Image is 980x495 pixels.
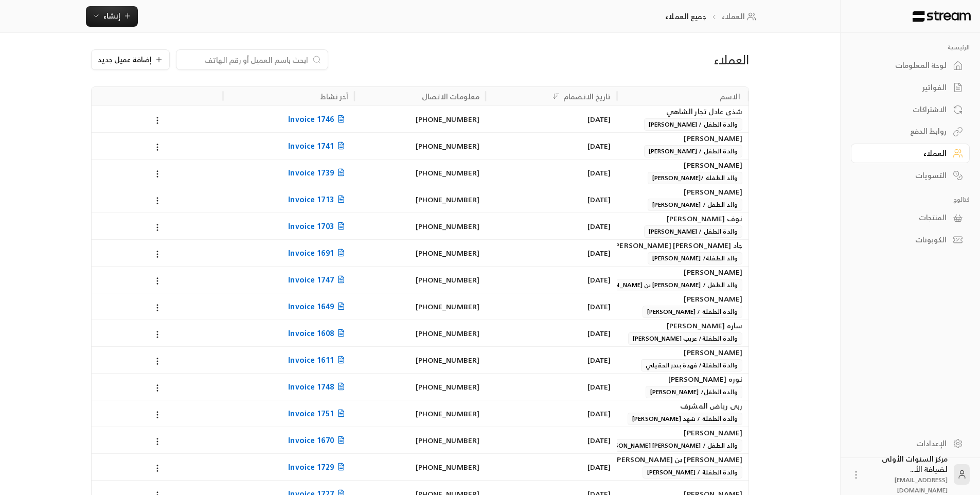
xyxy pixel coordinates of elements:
div: [PHONE_NUMBER] [361,320,479,346]
div: [PHONE_NUMBER] [361,213,479,239]
div: [DATE] [492,186,611,213]
div: الإعدادات [864,438,947,449]
span: والدة الطفل / [PERSON_NAME] [644,225,742,238]
div: مركز السنوات الأولى لضيافة الأ... [867,454,948,495]
button: إضافة عميل جديد [91,49,170,70]
span: والدة الطفل / [PERSON_NAME] [644,118,742,131]
span: Invoice 1611 [288,353,348,366]
span: والدة الطفلة / شهد [PERSON_NAME] [628,413,742,425]
span: Invoice 1741 [288,139,348,152]
span: والد الطفلة /[PERSON_NAME] [648,172,742,184]
span: Invoice 1751 [288,407,348,420]
span: إضافة عميل جديد [98,56,152,63]
div: [PHONE_NUMBER] [361,293,479,320]
div: [PHONE_NUMBER] [361,186,479,213]
span: Invoice 1608 [288,327,348,340]
div: [PERSON_NAME] [623,267,742,278]
a: التسويات [851,165,970,185]
div: [DATE] [492,106,611,132]
div: ساره [PERSON_NAME] [623,320,742,331]
span: Invoice 1748 [288,380,348,393]
div: معلومات الاتصال [422,90,480,103]
div: [DATE] [492,374,611,400]
div: نوره [PERSON_NAME] [623,374,742,385]
div: [PERSON_NAME] [623,133,742,144]
div: جاد [PERSON_NAME] [PERSON_NAME] [623,240,742,251]
span: إنشاء [103,9,120,22]
div: [PERSON_NAME] بن [PERSON_NAME] [623,454,742,465]
a: الفواتير [851,78,970,98]
div: الاشتراكات [864,104,947,115]
span: Invoice 1747 [288,273,348,286]
img: Logo [912,11,972,22]
span: Invoice 1703 [288,220,348,233]
span: والد الطفل / [PERSON_NAME] بن [PERSON_NAME] [590,279,742,291]
div: الفواتير [864,82,947,93]
button: إنشاء [86,6,138,27]
span: والد الطفل / [PERSON_NAME] [648,199,742,211]
span: والدة الطفلة/ عريب [PERSON_NAME] [628,332,742,345]
div: [PERSON_NAME] [623,160,742,171]
span: والد الطفل / [PERSON_NAME] [PERSON_NAME] [597,439,742,452]
span: Invoice 1729 [288,461,348,473]
div: [DATE] [492,133,611,159]
span: Invoice 1713 [288,193,348,206]
div: [DATE] [492,400,611,427]
div: [PHONE_NUMBER] [361,347,479,373]
div: [DATE] [492,160,611,186]
div: روابط الدفع [864,126,947,136]
div: [DATE] [492,320,611,346]
a: لوحة المعلومات [851,56,970,76]
a: العملاء [722,11,759,22]
div: ربى رياض المشرف [623,400,742,412]
input: ابحث باسم العميل أو رقم الهاتف [183,54,308,65]
a: الإعدادات [851,433,970,453]
div: [PERSON_NAME] [623,347,742,358]
span: Invoice 1670 [288,434,348,447]
a: المنتجات [851,208,970,228]
div: [PHONE_NUMBER] [361,400,479,427]
div: التسويات [864,170,947,181]
div: شذى عادل تجار الشاهي [623,106,742,117]
div: [PERSON_NAME] [623,293,742,305]
div: [DATE] [492,240,611,266]
div: [PHONE_NUMBER] [361,374,479,400]
div: [DATE] [492,213,611,239]
div: [PHONE_NUMBER] [361,106,479,132]
span: والده الطفل/ [PERSON_NAME] [646,386,742,398]
p: جميع العملاء [665,11,706,22]
span: Invoice 1649 [288,300,348,313]
p: الرئيسية [851,43,970,51]
div: [DATE] [492,347,611,373]
p: كتالوج [851,196,970,204]
div: [PHONE_NUMBER] [361,240,479,266]
div: [PHONE_NUMBER] [361,133,479,159]
span: والدة الطفلة/ فهدة بندر الحقيلي [641,359,742,372]
div: الكوبونات [864,235,947,245]
span: والد الطفلة/ [PERSON_NAME] [648,252,742,264]
nav: breadcrumb [665,11,759,22]
div: [DATE] [492,267,611,293]
span: Invoice 1691 [288,246,348,259]
span: Invoice 1739 [288,166,348,179]
span: والدة الطفلة / [PERSON_NAME] [643,466,742,479]
div: آخر نشاط [320,90,348,103]
a: العملاء [851,144,970,164]
div: [DATE] [492,454,611,480]
div: [PHONE_NUMBER] [361,454,479,480]
span: والدة الطفل / [PERSON_NAME] [644,145,742,157]
a: روابط الدفع [851,121,970,142]
div: [PHONE_NUMBER] [361,267,479,293]
span: Invoice 1746 [288,113,348,126]
div: المنتجات [864,213,947,223]
div: تاريخ الانضمام [563,90,611,103]
div: نوف [PERSON_NAME] [623,213,742,224]
div: [PHONE_NUMBER] [361,427,479,453]
div: العملاء [864,148,947,158]
div: [DATE] [492,427,611,453]
div: لوحة المعلومات [864,60,947,70]
span: والدة الطفلة / [PERSON_NAME] [643,306,742,318]
div: [PERSON_NAME] [623,427,742,438]
div: الاسم [720,90,740,103]
button: Sort [550,90,562,102]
